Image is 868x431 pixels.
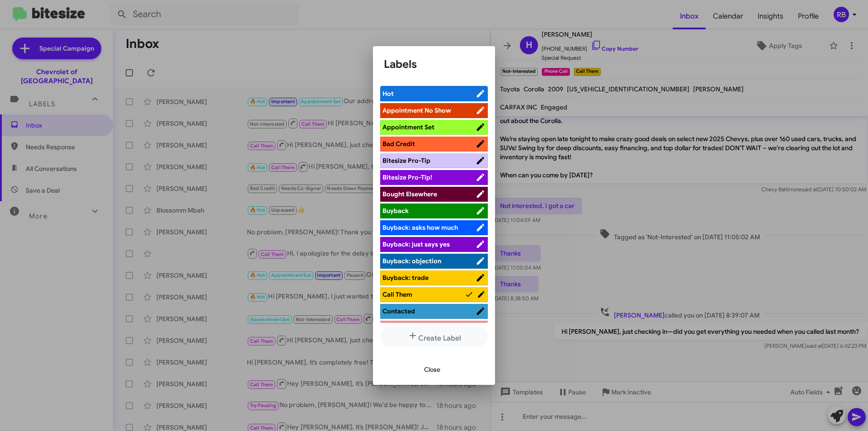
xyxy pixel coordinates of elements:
[382,173,432,181] span: Bitesize Pro-Tip!
[382,240,450,248] span: Buyback: just says yes
[382,307,415,315] span: Contacted
[382,257,441,265] span: Buyback: objection
[382,290,412,298] span: Call Them
[382,106,451,114] span: Appointment No Show
[382,207,409,215] span: Buyback
[417,361,448,378] button: Close
[382,123,434,131] span: Appointment Set
[384,57,484,71] h1: Labels
[382,190,437,198] span: Bought Elsewhere
[382,156,430,165] span: Bitesize Pro-Tip
[424,361,440,378] span: Close
[382,223,458,232] span: Buyback: asks how much
[382,274,429,282] span: Buyback: trade
[380,327,488,347] button: Create Label
[382,90,394,98] span: Hot
[382,140,415,148] span: Bad Credit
